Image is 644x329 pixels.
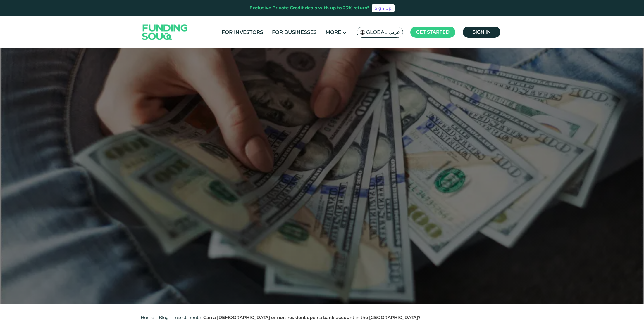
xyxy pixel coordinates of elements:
span: Sign in [473,29,491,35]
div: Can a [DEMOGRAPHIC_DATA] or non-resident open a bank account in the [GEOGRAPHIC_DATA]? [203,314,421,321]
a: For Investors [220,27,265,37]
div: Exclusive Private Credit deals with up to 23% return* [249,5,369,11]
img: SA Flag [360,30,365,35]
img: Logo [136,18,194,47]
a: Investment [173,315,199,320]
a: Blog [159,315,169,320]
span: More [326,29,341,35]
a: Home [141,315,154,320]
span: Get started [416,29,450,35]
span: Global عربي [366,29,400,36]
a: Sign in [463,27,500,38]
a: For Businesses [271,27,318,37]
a: Sign Up [372,4,395,12]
